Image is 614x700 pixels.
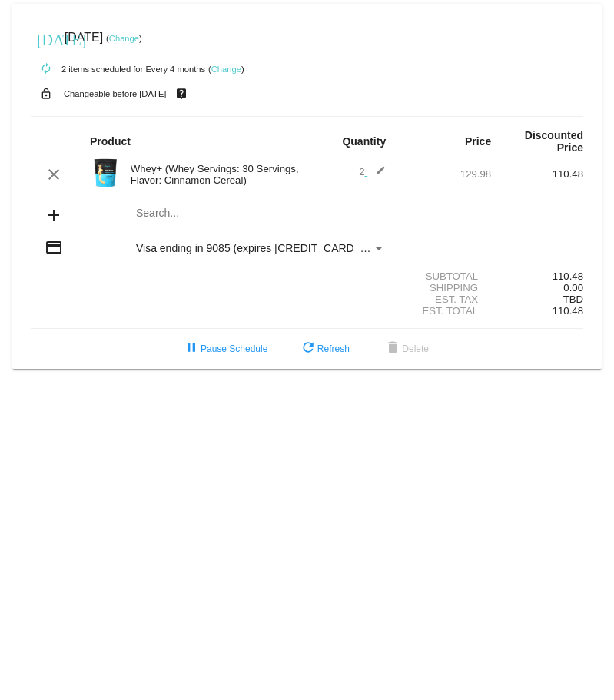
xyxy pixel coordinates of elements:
[31,65,205,74] small: 2 items scheduled for Every 4 months
[45,206,63,224] mat-icon: add
[399,168,491,180] div: 129.98
[342,135,386,148] strong: Quantity
[399,270,491,282] div: Subtotal
[182,340,201,358] mat-icon: pause
[383,340,402,358] mat-icon: delete
[399,294,491,305] div: Est. Tax
[208,65,244,74] small: ( )
[563,282,583,294] span: 0.00
[64,89,167,98] small: Changeable before [DATE]
[37,84,55,104] mat-icon: lock_open
[383,343,429,354] span: Delete
[45,238,63,257] mat-icon: credit_card
[359,166,386,177] span: 2
[287,335,362,363] button: Refresh
[563,294,583,305] span: TBD
[37,60,55,78] mat-icon: autorenew
[399,282,491,294] div: Shipping
[90,135,131,148] strong: Product
[136,207,386,220] input: Search...
[211,65,241,74] a: Change
[109,34,139,43] a: Change
[299,340,317,358] mat-icon: refresh
[525,129,583,154] strong: Discounted Price
[106,34,142,43] small: ( )
[299,343,350,354] span: Refresh
[45,165,63,184] mat-icon: clear
[136,242,386,254] mat-select: Payment Method
[371,335,441,363] button: Delete
[399,305,491,317] div: Est. Total
[136,242,393,254] span: Visa ending in 9085 (expires [CREDIT_CARD_DATA])
[367,165,386,184] mat-icon: edit
[172,84,191,104] mat-icon: live_help
[182,343,267,354] span: Pause Schedule
[37,29,55,48] mat-icon: [DATE]
[90,158,121,188] img: Image-1-Carousel-Whey-2lb-Cin-Cereal-no-badge-Transp.png
[491,270,583,282] div: 110.48
[491,168,583,180] div: 110.48
[553,305,583,317] span: 110.48
[465,135,491,148] strong: Price
[170,335,280,363] button: Pause Schedule
[123,163,307,186] div: Whey+ (Whey Servings: 30 Servings, Flavor: Cinnamon Cereal)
